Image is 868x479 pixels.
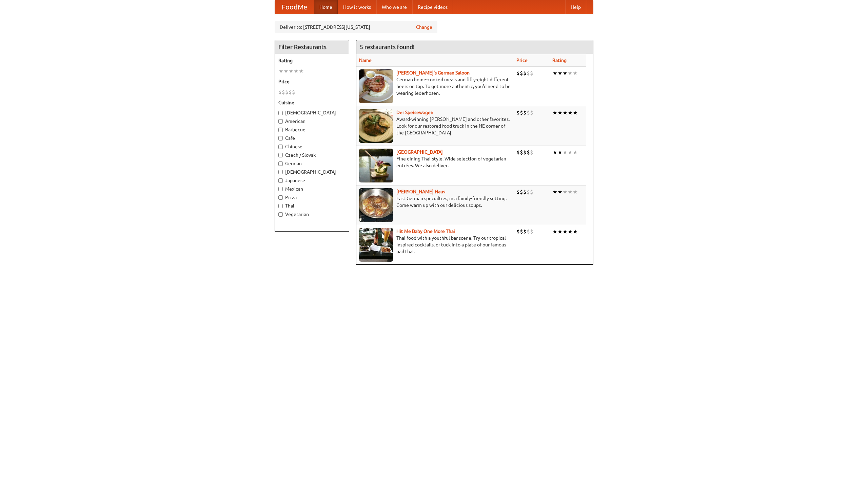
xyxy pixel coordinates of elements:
a: [PERSON_NAME] Haus [396,189,445,194]
li: ★ [563,228,568,235]
li: $ [523,69,527,77]
a: Home [314,0,338,14]
img: babythai.jpg [359,228,393,262]
img: satay.jpg [359,149,393,182]
li: ★ [299,67,304,75]
h5: Price [278,78,346,85]
h5: Rating [278,57,346,64]
img: speisewagen.jpg [359,109,393,143]
li: ★ [557,188,563,196]
a: [GEOGRAPHIC_DATA] [396,149,443,155]
p: Fine dining Thai-style. Wide selection of vegetarian entrées. We also deliver. [359,155,511,169]
li: ★ [278,67,283,75]
input: Chinese [278,145,283,149]
li: $ [527,228,530,235]
li: $ [530,149,533,156]
li: $ [530,228,533,235]
a: Rating [552,58,567,63]
input: Pizza [278,195,283,200]
input: American [278,119,283,124]
li: ★ [552,109,557,116]
label: German [278,160,346,167]
li: ★ [557,149,563,156]
li: $ [530,109,533,116]
ng-pluralize: 5 restaurants found! [360,44,415,50]
a: Help [565,0,586,14]
li: $ [520,149,523,156]
li: $ [516,69,520,77]
li: ★ [552,149,557,156]
input: Cafe [278,136,283,140]
img: esthers.jpg [359,69,393,103]
li: $ [516,188,520,196]
li: ★ [573,188,578,196]
label: Cafe [278,135,346,141]
li: ★ [557,109,563,116]
li: $ [289,88,292,96]
a: Hit Me Baby One More Thai [396,228,455,234]
a: [PERSON_NAME]'s German Saloon [396,70,470,75]
li: $ [527,69,530,77]
p: Thai food with a youthful bar scene. Try our tropical inspired cocktails, or tuck into a plate of... [359,235,511,255]
li: $ [527,149,530,156]
li: $ [520,228,523,235]
input: Vegetarian [278,212,283,217]
li: ★ [573,228,578,235]
h5: Cuisine [278,99,346,106]
label: Mexican [278,186,346,192]
li: $ [530,69,533,77]
li: ★ [563,149,568,156]
li: ★ [573,109,578,116]
li: ★ [573,149,578,156]
p: East German specialties, in a family-friendly setting. Come warm up with our delicious soups. [359,195,511,209]
li: ★ [283,67,289,75]
li: $ [523,109,527,116]
li: $ [527,188,530,196]
li: ★ [552,69,557,77]
li: ★ [568,188,573,196]
p: Award-winning [PERSON_NAME] and other favorites. Look for our restored food truck in the NE corne... [359,116,511,136]
input: Mexican [278,187,283,191]
p: German home-cooked meals and fifty-eight different beers on tap. To get more authentic, you'd nee... [359,76,511,96]
input: [DEMOGRAPHIC_DATA] [278,111,283,115]
li: ★ [568,69,573,77]
h4: Filter Restaurants [275,40,349,54]
a: Recipe videos [412,0,453,14]
li: ★ [568,109,573,116]
li: $ [282,88,285,96]
li: $ [520,188,523,196]
li: $ [523,188,527,196]
label: [DEMOGRAPHIC_DATA] [278,169,346,175]
li: ★ [289,67,294,75]
li: ★ [563,69,568,77]
a: How it works [338,0,376,14]
li: $ [523,228,527,235]
input: German [278,161,283,166]
li: $ [285,88,289,96]
input: Japanese [278,178,283,183]
input: Czech / Slovak [278,153,283,157]
label: Vegetarian [278,211,346,218]
a: Price [516,58,528,63]
label: [DEMOGRAPHIC_DATA] [278,109,346,116]
li: $ [292,88,295,96]
li: $ [516,228,520,235]
li: $ [523,149,527,156]
label: American [278,118,346,125]
li: ★ [568,149,573,156]
li: $ [530,188,533,196]
a: Der Speisewagen [396,110,433,115]
label: Japanese [278,177,346,184]
li: ★ [552,228,557,235]
li: ★ [294,67,299,75]
label: Czech / Slovak [278,152,346,158]
li: $ [520,69,523,77]
li: $ [516,109,520,116]
input: [DEMOGRAPHIC_DATA] [278,170,283,174]
li: $ [278,88,282,96]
